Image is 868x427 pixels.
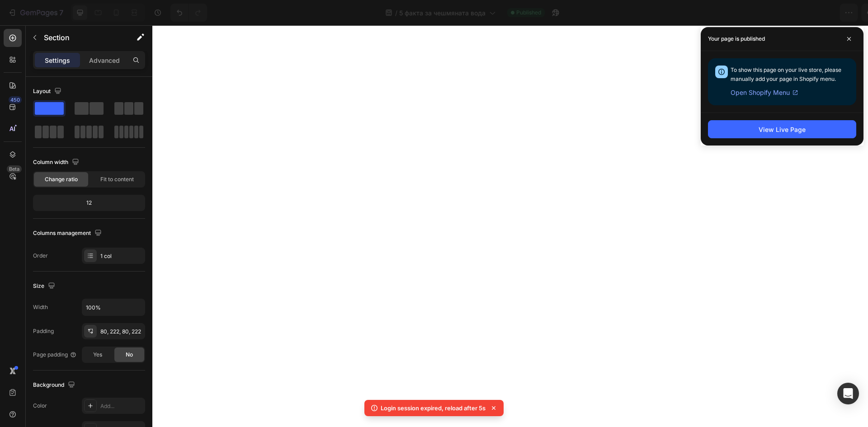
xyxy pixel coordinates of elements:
[170,4,207,22] div: Undo/Redo
[399,8,486,18] span: 5 факта за чешмяната вода
[33,156,81,169] div: Column width
[100,252,143,260] div: 1 col
[708,34,765,43] p: Your page is published
[731,66,841,82] span: To show this page on your live store, please manually add your page in Shopify menu.
[381,404,486,413] p: Login session expired, reload after 5s
[33,85,63,98] div: Layout
[33,227,104,239] div: Columns management
[774,4,804,22] button: Save
[33,351,77,359] div: Page padding
[816,8,838,18] div: Publish
[33,327,54,335] div: Padding
[35,197,143,209] div: 12
[126,351,133,359] span: No
[33,402,47,410] div: Color
[89,56,120,65] p: Advanced
[33,379,77,391] div: Background
[782,9,797,17] span: Save
[59,7,63,18] p: 7
[82,299,145,315] input: Auto
[45,56,70,65] p: Settings
[7,165,22,173] div: Beta
[9,96,22,103] div: 450
[837,383,859,404] div: Open Intercom Messenger
[708,120,856,138] button: View Live Page
[33,280,57,292] div: Size
[100,328,143,336] div: 80, 222, 80, 222
[93,351,102,359] span: Yes
[4,4,67,22] button: 7
[152,25,868,427] iframe: Design area
[45,175,78,183] span: Change ratio
[33,303,48,311] div: Width
[516,9,541,17] span: Published
[100,175,134,183] span: Fit to content
[731,87,790,98] span: Open Shopify Menu
[395,8,397,18] span: /
[44,32,118,43] p: Section
[100,402,143,410] div: Add...
[759,125,806,134] div: View Live Page
[33,252,48,260] div: Order
[808,4,846,22] button: Publish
